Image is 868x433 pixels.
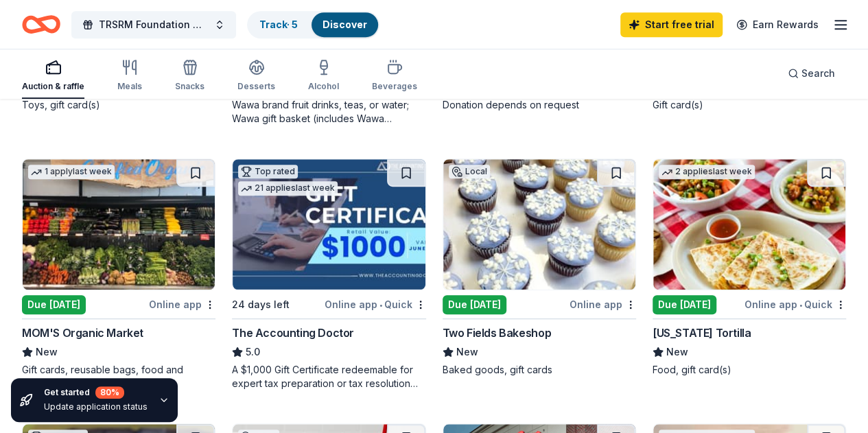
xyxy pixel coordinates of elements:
div: [US_STATE] Tortilla [653,325,751,341]
img: Image for MOM'S Organic Market [23,159,215,290]
a: Earn Rewards [728,12,827,37]
span: Search [801,65,835,82]
div: Wawa brand fruit drinks, teas, or water; Wawa gift basket (includes Wawa products and coupons) [232,98,425,126]
div: Beverages [372,81,417,92]
span: TRSRM Foundation Gala [99,16,209,33]
div: 24 days left [232,296,290,313]
button: Beverages [372,54,417,99]
div: Online app Quick [325,296,426,313]
button: Search [777,60,846,87]
div: Gift cards, reusable bags, food and beverages [22,363,215,390]
span: New [456,344,478,360]
div: Desserts [237,81,275,92]
div: Online app [570,296,636,313]
button: Alcohol [308,54,339,99]
a: Discover [322,19,367,30]
div: Top rated [238,165,298,178]
div: Get started [44,386,148,399]
button: Snacks [175,54,204,99]
a: Image for MOM'S Organic Market1 applylast weekDue [DATE]Online appMOM'S Organic MarketNewGift car... [22,159,215,390]
img: Image for The Accounting Doctor [233,159,425,290]
a: Start free trial [620,12,723,37]
div: Due [DATE] [22,295,86,314]
div: 1 apply last week [28,165,115,179]
div: Online app [149,296,215,313]
img: Image for Two Fields Bakeshop [443,159,635,290]
div: Donation depends on request [443,98,636,112]
div: Auction & raffle [22,81,84,92]
div: 2 applies last week [659,165,755,179]
a: Home [22,8,60,40]
div: Toys, gift card(s) [22,98,215,112]
a: Image for California Tortilla2 applieslast weekDue [DATE]Online app•Quick[US_STATE] TortillaNewFo... [653,159,846,377]
div: Online app Quick [744,296,846,313]
button: TRSRM Foundation Gala [71,11,236,38]
a: Track· 5 [259,19,298,30]
span: • [379,299,382,310]
div: The Accounting Doctor [232,325,354,341]
span: New [666,344,688,360]
span: 5.0 [246,344,260,360]
div: Alcohol [308,81,339,92]
div: MOM'S Organic Market [22,325,143,341]
div: Snacks [175,81,204,92]
button: Auction & raffle [22,54,84,99]
button: Desserts [237,54,275,99]
div: Due [DATE] [443,295,506,314]
span: New [36,344,58,360]
button: Track· 5Discover [247,11,379,38]
a: Image for Two Fields BakeshopLocalDue [DATE]Online appTwo Fields BakeshopNewBaked goods, gift cards [443,159,636,377]
div: 21 applies last week [238,181,338,196]
a: Image for The Accounting DoctorTop rated21 applieslast week24 days leftOnline app•QuickThe Accoun... [232,159,425,390]
div: Gift card(s) [653,98,846,112]
div: Baked goods, gift cards [443,363,636,377]
div: Two Fields Bakeshop [443,325,551,341]
div: Local [449,165,490,178]
div: Update application status [44,401,148,412]
div: A $1,000 Gift Certificate redeemable for expert tax preparation or tax resolution services—recipi... [232,363,425,390]
div: Due [DATE] [653,295,716,314]
div: Meals [117,81,142,92]
div: 80 % [95,386,124,399]
div: Food, gift card(s) [653,363,846,377]
img: Image for California Tortilla [653,159,845,290]
button: Meals [117,54,142,99]
span: • [799,299,802,310]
